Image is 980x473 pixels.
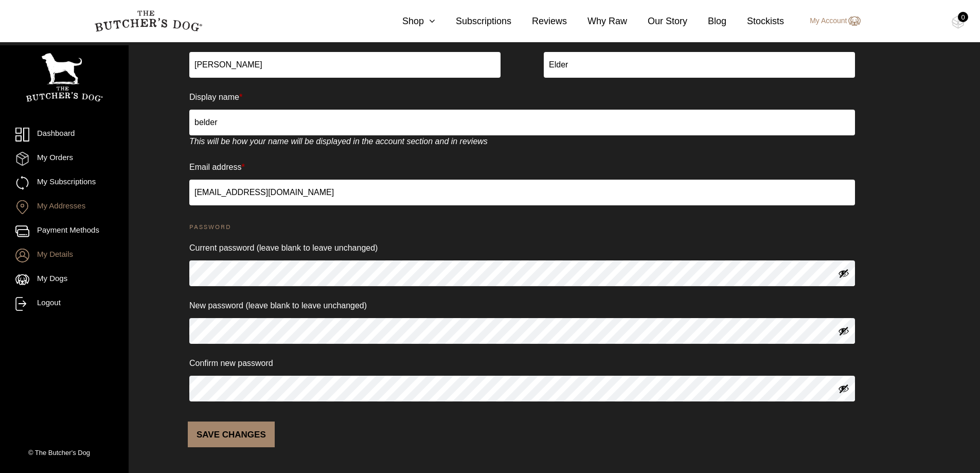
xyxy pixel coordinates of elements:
legend: Password [189,215,858,238]
div: 0 [958,12,968,22]
button: Show password [838,268,849,279]
a: My Dogs [15,273,113,287]
label: Current password (leave blank to leave unchanged) [189,240,378,256]
a: Our Story [627,14,687,28]
button: Show password [838,325,849,337]
a: Shop [382,14,435,28]
a: My Account [799,15,860,27]
a: Subscriptions [435,14,511,28]
label: Email address [189,159,245,176]
img: TBD_Portrait_Logo_White.png [26,53,103,102]
a: Stockists [726,14,784,28]
a: Why Raw [567,14,627,28]
a: Blog [687,14,726,28]
button: Save changes [188,422,275,447]
a: Dashboard [15,128,113,142]
a: My Details [15,249,113,262]
a: My Orders [15,152,113,166]
a: Reviews [511,14,567,28]
em: This will be how your name will be displayed in the account section and in reviews [189,137,488,146]
a: My Subscriptions [15,176,113,190]
img: TBD_Cart-Empty.png [952,15,965,29]
a: My Addresses [15,200,113,214]
label: New password (leave blank to leave unchanged) [189,297,367,314]
a: Logout [15,297,113,311]
button: Show password [838,383,849,394]
a: Payment Methods [15,224,113,238]
label: Display name [189,89,242,106]
label: Confirm new password [189,355,273,372]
